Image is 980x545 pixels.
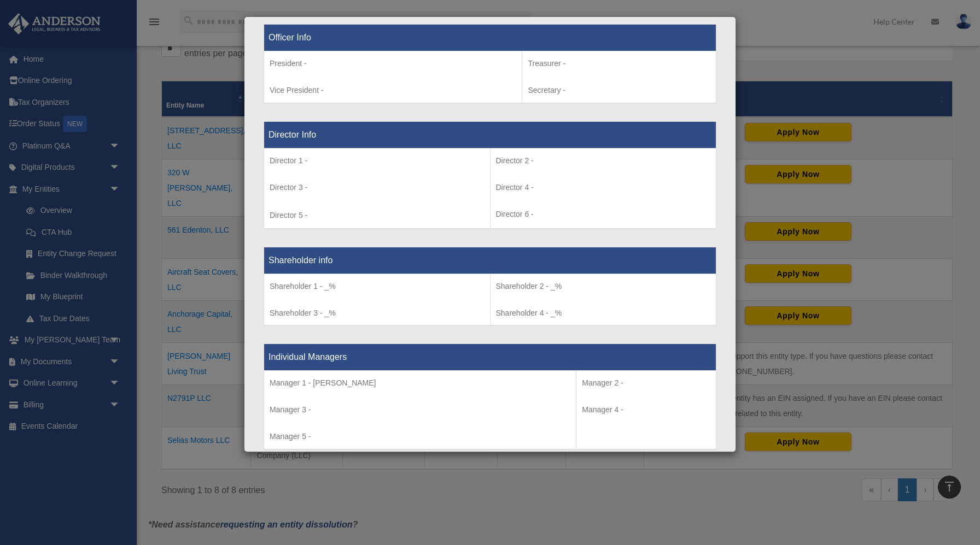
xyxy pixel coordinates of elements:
th: Officer Info [264,25,716,51]
p: Manager 1 - [PERSON_NAME] [270,376,570,390]
p: Manager 5 - [270,430,570,443]
p: Shareholder 2 - _% [496,280,711,293]
p: Director 2 - [496,154,711,168]
p: Shareholder 3 - _% [270,306,485,320]
p: Secretary - [528,84,710,97]
p: Treasurer - [528,57,710,70]
p: Shareholder 4 - _% [496,306,711,320]
th: Individual Managers [264,344,716,371]
td: Director 5 - [264,148,491,229]
p: Manager 2 - [582,376,710,390]
p: Director 6 - [496,208,711,221]
p: Manager 3 - [270,403,570,417]
p: Vice President - [270,84,516,97]
p: President - [270,57,516,70]
p: Shareholder 1 - _% [270,280,485,293]
p: Director 4 - [496,181,711,194]
p: Director 1 - [270,154,485,168]
th: Shareholder info [264,247,716,274]
th: Director Info [264,121,716,148]
p: Manager 4 - [582,403,710,417]
p: Director 3 - [270,181,485,194]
